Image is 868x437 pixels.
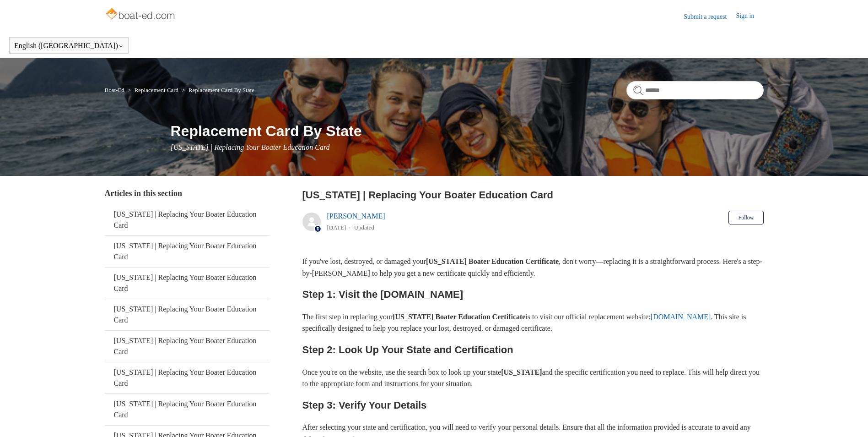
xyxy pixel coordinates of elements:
[189,87,254,93] a: Replacement Card By State
[302,256,764,279] p: If you've lost, destroyed, or damaged your , don't worry—replacing it is a straightforward proces...
[135,87,178,93] a: Replacement Card
[684,12,736,22] a: Submit a request
[14,42,124,50] button: English ([GEOGRAPHIC_DATA])
[354,224,374,231] li: Updated
[105,204,270,235] a: [US_STATE] | Replacing Your Boater Education Card
[302,366,764,390] p: Once you're on the website, use the search box to look up your state and the specific certificati...
[302,187,764,202] h2: Minnesota | Replacing Your Boater Education Card
[180,87,254,93] li: Replacement Card By State
[105,236,270,267] a: [US_STATE] | Replacing Your Boater Education Card
[302,286,764,302] h2: Step 1: Visit the [DOMAIN_NAME]
[651,313,711,321] a: [DOMAIN_NAME]
[327,212,385,220] a: [PERSON_NAME]
[626,81,764,99] input: Search
[426,257,559,265] strong: [US_STATE] Boater Education Certificate
[736,11,763,22] a: Sign in
[105,299,270,330] a: [US_STATE] | Replacing Your Boater Education Card
[327,224,346,231] time: 05/22/2024, 09:38
[105,268,270,299] a: [US_STATE] | Replacing Your Boater Education Card
[302,397,764,413] h2: Step 3: Verify Your Details
[501,368,542,376] strong: [US_STATE]
[126,87,180,93] li: Replacement Card
[105,87,126,93] li: Boat-Ed
[837,406,861,430] div: Live chat
[728,211,763,224] button: Follow Article
[105,331,270,362] a: [US_STATE] | Replacing Your Boater Education Card
[105,5,178,24] img: Boat-Ed Help Center home page
[105,394,270,425] a: [US_STATE] | Replacing Your Boater Education Card
[171,120,764,142] h1: Replacement Card By State
[105,362,270,393] a: [US_STATE] | Replacing Your Boater Education Card
[105,189,182,198] span: Articles in this section
[302,342,764,358] h2: Step 2: Look Up Your State and Certification
[302,311,764,334] p: The first step in replacing your is to visit our official replacement website: . This site is spe...
[393,313,525,321] strong: [US_STATE] Boater Education Certificate
[171,143,330,151] span: [US_STATE] | Replacing Your Boater Education Card
[105,87,124,93] a: Boat-Ed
